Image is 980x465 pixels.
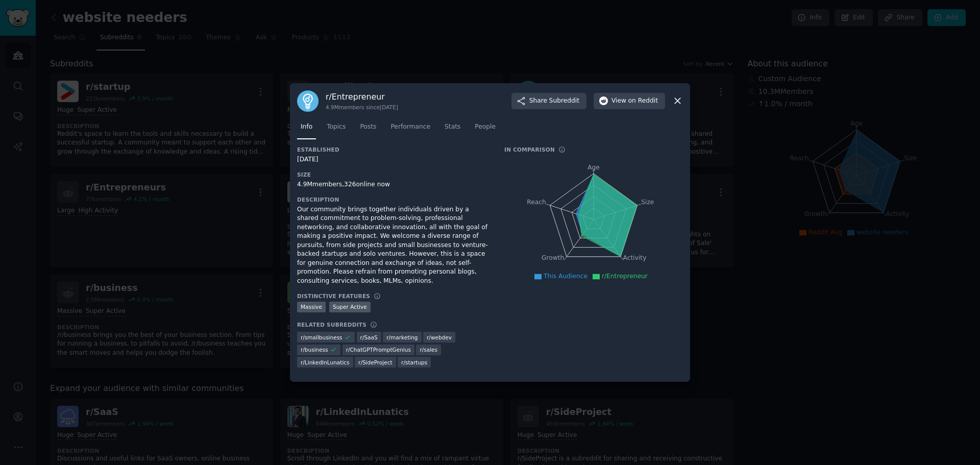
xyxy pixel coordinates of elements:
[301,359,350,366] span: r/ LinkedInLunatics
[326,91,398,102] h3: r/ Entrepreneur
[297,205,490,286] div: Our community brings together individuals driven by a shared commitment to problem-solving, profe...
[628,96,658,106] span: on Reddit
[301,123,312,132] span: Info
[549,96,579,106] span: Subreddit
[329,302,371,312] div: Super Active
[326,104,398,111] div: 4.9M members since [DATE]
[297,321,366,328] h3: Related Subreddits
[387,119,434,140] a: Performance
[346,346,411,353] span: r/ ChatGPTPromptGenius
[356,119,380,140] a: Posts
[297,196,490,203] h3: Description
[297,180,490,189] div: 4.9M members, 326 online now
[301,334,342,341] span: r/ smallbusiness
[297,90,318,112] img: Entrepreneur
[301,346,328,353] span: r/ business
[386,334,418,341] span: r/ marketing
[504,146,555,153] h3: In Comparison
[544,273,587,280] span: This Audience
[587,164,600,171] tspan: Age
[594,93,665,109] button: Viewon Reddit
[297,119,316,140] a: Info
[360,123,376,132] span: Posts
[511,93,586,109] button: ShareSubreddit
[401,359,427,366] span: r/ startups
[297,171,490,178] h3: Size
[420,346,437,353] span: r/ sales
[641,198,654,205] tspan: Size
[611,96,658,106] span: View
[360,334,378,341] span: r/ SaaS
[297,146,490,153] h3: Established
[297,155,490,164] div: [DATE]
[323,119,349,140] a: Topics
[445,123,460,132] span: Stats
[390,123,430,132] span: Performance
[441,119,464,140] a: Stats
[542,254,564,261] tspan: Growth
[297,292,370,300] h3: Distinctive Features
[623,254,647,261] tspan: Activity
[297,302,326,312] div: Massive
[327,123,346,132] span: Topics
[602,273,648,280] span: r/Entrepreneur
[358,359,393,366] span: r/ SideProject
[427,334,452,341] span: r/ webdev
[471,119,499,140] a: People
[475,123,496,132] span: People
[527,198,546,205] tspan: Reach
[529,96,579,106] span: Share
